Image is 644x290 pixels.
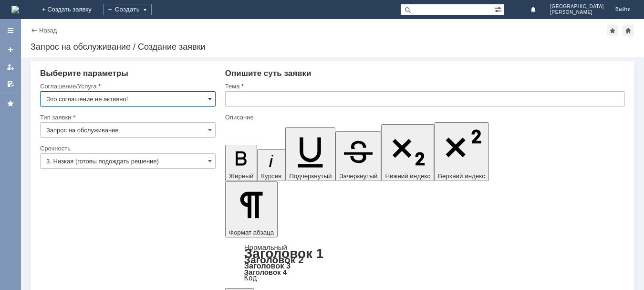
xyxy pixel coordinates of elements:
[31,42,634,52] div: Запрос на обслуживание / Создание заявки
[40,83,214,89] div: Соглашение/Услуга
[257,149,285,181] button: Курсив
[225,181,278,237] button: Формат абзаца
[225,83,623,89] div: Тема
[40,114,214,120] div: Тип заявки
[3,42,18,57] a: Создать заявку
[550,4,604,10] span: [GEOGRAPHIC_DATA]
[3,76,18,92] a: Мои согласования
[289,172,332,180] span: Подчеркнутый
[40,69,128,78] span: Выберите параметры
[11,6,19,13] a: Перейти на домашнюю страницу
[607,25,618,36] div: Добавить в избранное
[40,145,214,151] div: Срочность
[225,244,625,281] div: Формат абзаца
[434,122,489,181] button: Верхний индекс
[11,6,19,13] img: logo
[225,69,312,78] span: Опишите суть заявки
[244,254,304,265] a: Заголовок 2
[103,4,152,15] div: Создать
[335,131,381,181] button: Зачеркнутый
[494,4,504,13] span: Расширенный поиск
[244,243,287,251] a: Нормальный
[244,274,257,282] a: Код
[229,172,254,180] span: Жирный
[244,268,287,276] a: Заголовок 4
[244,261,291,270] a: Заголовок 3
[438,172,485,180] span: Верхний индекс
[225,145,258,181] button: Жирный
[229,229,274,236] span: Формат абзаца
[225,114,623,120] div: Описание
[261,172,281,180] span: Курсив
[385,172,430,180] span: Нижний индекс
[285,127,335,181] button: Подчеркнутый
[39,27,57,34] a: Назад
[623,25,634,36] div: Сделать домашней страницей
[244,246,324,261] a: Заголовок 1
[3,59,18,75] a: Мои заявки
[550,10,604,15] span: [PERSON_NAME]
[381,124,434,181] button: Нижний индекс
[339,172,377,180] span: Зачеркнутый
